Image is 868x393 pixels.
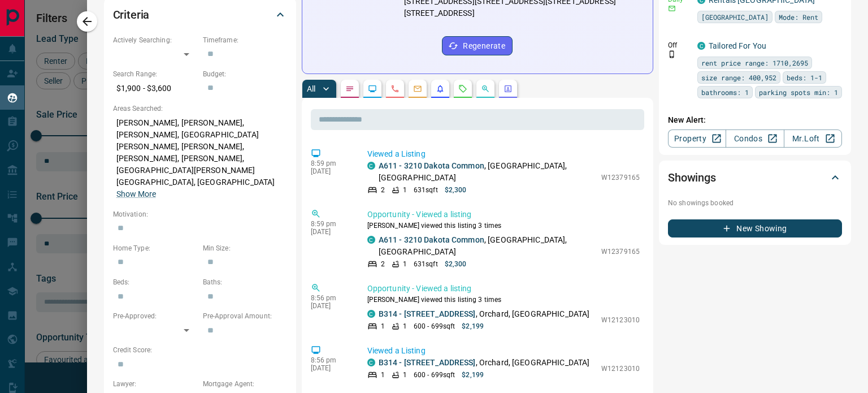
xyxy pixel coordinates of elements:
p: No showings booked [668,198,842,208]
p: [DATE] [311,364,350,372]
svg: Listing Alerts [436,84,445,93]
span: bathrooms: 1 [701,87,749,98]
p: [DATE] [311,167,350,175]
p: Lawyer: [113,379,197,389]
p: 600 - 699 sqft [414,321,455,331]
p: 631 sqft [414,185,438,195]
p: Credit Score: [113,345,287,355]
p: , Orchard, [GEOGRAPHIC_DATA] [379,357,590,369]
svg: Requests [458,84,467,93]
span: size range: 400,952 [701,72,776,83]
p: Budget: [203,69,287,79]
p: New Alert: [668,114,842,126]
p: $1,900 - $3,600 [113,79,197,98]
a: Property [668,129,726,148]
span: Mode: Rent [779,11,818,23]
p: , Orchard, [GEOGRAPHIC_DATA] [379,308,590,320]
p: 631 sqft [414,259,438,269]
a: A611 - 3210 Dakota Common [379,161,484,170]
button: New Showing [668,219,842,237]
p: Pre-Approval Amount: [203,311,287,321]
div: Showings [668,164,842,191]
p: , [GEOGRAPHIC_DATA], [GEOGRAPHIC_DATA] [379,234,596,258]
p: $2,199 [462,321,484,331]
p: , [GEOGRAPHIC_DATA], [GEOGRAPHIC_DATA] [379,160,596,184]
p: W12379165 [601,247,640,257]
div: Criteria [113,1,287,28]
span: parking spots min: 1 [759,87,838,98]
div: condos.ca [367,310,375,318]
p: Actively Searching: [113,35,197,45]
h2: Criteria [113,6,150,24]
p: Motivation: [113,209,287,219]
p: 1 [381,370,385,380]
svg: Email [668,5,676,12]
svg: Opportunities [481,84,490,93]
p: Off [668,40,691,50]
p: All [307,85,316,93]
p: 8:56 pm [311,294,350,302]
p: 8:59 pm [311,220,350,228]
h2: Showings [668,169,716,187]
p: 1 [403,259,407,269]
p: 1 [403,321,407,331]
svg: Emails [413,84,422,93]
p: Opportunity - Viewed a listing [367,209,640,221]
span: beds: 1-1 [787,72,822,83]
div: condos.ca [367,162,375,170]
p: Home Type: [113,243,197,253]
div: condos.ca [367,359,375,366]
svg: Lead Browsing Activity [368,84,377,93]
p: 600 - 699 sqft [414,370,455,380]
p: 1 [403,370,407,380]
p: 1 [381,321,385,331]
p: [PERSON_NAME] viewed this listing 3 times [367,295,640,305]
p: 1 [403,185,407,195]
span: rent price range: 1710,2695 [701,57,808,68]
svg: Agent Actions [504,84,513,93]
p: [DATE] [311,228,350,236]
p: Baths: [203,277,287,287]
p: Min Size: [203,243,287,253]
p: 8:56 pm [311,356,350,364]
p: 2 [381,185,385,195]
p: Viewed a Listing [367,345,640,357]
p: Areas Searched: [113,103,287,114]
p: Pre-Approved: [113,311,197,321]
p: Beds: [113,277,197,287]
p: Opportunity - Viewed a listing [367,283,640,295]
p: $2,199 [462,370,484,380]
p: W12123010 [601,364,640,374]
a: A611 - 3210 Dakota Common [379,235,484,244]
button: Regenerate [442,36,513,55]
p: W12123010 [601,315,640,325]
svg: Push Notification Only [668,50,676,58]
span: [GEOGRAPHIC_DATA] [701,11,769,23]
p: [PERSON_NAME] viewed this listing 3 times [367,221,640,231]
svg: Calls [390,84,400,93]
p: 8:59 pm [311,159,350,167]
a: Mr.Loft [784,129,842,148]
div: condos.ca [367,236,375,244]
p: 2 [381,259,385,269]
button: Show More [116,188,156,200]
p: W12379165 [601,172,640,183]
p: Timeframe: [203,35,287,45]
p: $2,300 [445,185,467,195]
p: $2,300 [445,259,467,269]
a: Tailored For You [709,41,766,50]
a: Condos [726,129,784,148]
p: [DATE] [311,302,350,310]
a: B314 - [STREET_ADDRESS] [379,358,476,367]
p: Search Range: [113,69,197,79]
a: B314 - [STREET_ADDRESS] [379,309,476,318]
svg: Notes [345,84,354,93]
div: condos.ca [697,42,705,50]
p: [PERSON_NAME], [PERSON_NAME], [PERSON_NAME], [GEOGRAPHIC_DATA][PERSON_NAME], [PERSON_NAME], [PERS... [113,114,287,204]
p: Mortgage Agent: [203,379,287,389]
p: Viewed a Listing [367,148,640,160]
